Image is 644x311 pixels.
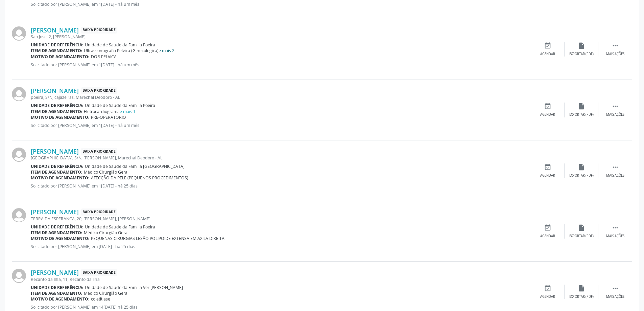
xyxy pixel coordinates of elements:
a: [PERSON_NAME] [31,87,79,94]
span: DOR PELVICA [91,54,117,60]
span: Eletrocardiograma [84,109,136,114]
p: Solicitado por [PERSON_NAME] em [DATE] - há 25 dias [31,244,531,249]
span: coletitiase [91,296,110,302]
span: Unidade de Saude da Familia [GEOGRAPHIC_DATA] [85,163,185,169]
div: Exportar (PDF) [569,52,594,57]
i:  [612,285,619,292]
b: Item de agendamento: [31,230,82,236]
div: Mais ações [606,112,624,117]
div: Agendar [540,173,555,178]
span: Baixa Prioridade [81,87,117,94]
span: AFECÇÃO DA PELE (PEQUENOS PROCEDIMENTOS) [91,175,188,181]
img: img [12,26,26,41]
i: insert_drive_file [578,285,585,292]
b: Motivo de agendamento: [31,175,90,181]
b: Item de agendamento: [31,169,82,175]
b: Motivo de agendamento: [31,114,90,120]
i: insert_drive_file [578,163,585,171]
span: Médico Cirurgião Geral [84,230,128,236]
b: Item de agendamento: [31,290,82,296]
div: Mais ações [606,52,624,57]
div: Recanto da Ilha, 11, Recanto da Ilha [31,276,531,282]
a: [PERSON_NAME] [31,26,79,34]
b: Motivo de agendamento: [31,296,90,302]
a: [PERSON_NAME] [31,208,79,216]
span: Baixa Prioridade [81,148,117,155]
b: Motivo de agendamento: [31,54,90,60]
div: [GEOGRAPHIC_DATA], S/N, [PERSON_NAME], Marechal Deodoro - AL [31,155,531,161]
b: Unidade de referência: [31,163,84,169]
span: Unidade de Saude da Familia Poeira [85,224,155,230]
p: Solicitado por [PERSON_NAME] em 1[DATE] - há 25 dias [31,183,531,189]
a: e mais 2 [159,48,174,53]
i: event_available [544,103,551,110]
div: poeira, S/N, cajazeiras, Marechal Deodoro - AL [31,94,531,100]
span: Baixa Prioridade [81,27,117,34]
i: event_available [544,224,551,231]
div: Exportar (PDF) [569,294,594,299]
i: insert_drive_file [578,224,585,231]
i:  [612,163,619,171]
img: img [12,148,26,162]
span: Unidade de Saude da Familia Poeira [85,103,155,108]
i: event_available [544,285,551,292]
div: Exportar (PDF) [569,173,594,178]
p: Solicitado por [PERSON_NAME] em 14[DATE] há 25 dias [31,304,531,310]
i:  [612,103,619,110]
div: Exportar (PDF) [569,112,594,117]
div: Sao Jose, 2, [PERSON_NAME] [31,34,531,40]
i:  [612,42,619,49]
a: [PERSON_NAME] [31,269,79,276]
span: PEQUENAS CIRURGIAS LESÃO POLIPOIDE EXTENSA EM AXILA DIREITA [91,236,224,241]
i: insert_drive_file [578,42,585,49]
b: Unidade de referência: [31,224,84,230]
b: Item de agendamento: [31,48,82,53]
div: Agendar [540,294,555,299]
span: Baixa Prioridade [81,269,117,276]
img: img [12,269,26,283]
span: Ultrassonografia Pelvica (Ginecologica) [84,48,174,53]
p: Solicitado por [PERSON_NAME] em 1[DATE] - há um mês [31,1,531,7]
img: img [12,87,26,101]
i: event_available [544,163,551,171]
p: Solicitado por [PERSON_NAME] em 1[DATE] - há um mês [31,123,531,128]
i: event_available [544,42,551,49]
b: Unidade de referência: [31,285,84,290]
i:  [612,224,619,231]
span: Médico Cirurgião Geral [84,290,128,296]
div: Exportar (PDF) [569,234,594,239]
div: Agendar [540,112,555,117]
b: Motivo de agendamento: [31,236,90,241]
span: Unidade de Saude da Familia Poeira [85,42,155,48]
img: img [12,208,26,222]
a: e mais 1 [120,109,136,114]
div: Agendar [540,52,555,57]
span: PRE-OPERATORIO [91,114,126,120]
p: Solicitado por [PERSON_NAME] em 1[DATE] - há um mês [31,62,531,68]
span: Unidade de Saude da Familia Ver [PERSON_NAME] [85,285,183,290]
a: [PERSON_NAME] [31,148,79,155]
div: Mais ações [606,294,624,299]
div: Mais ações [606,173,624,178]
b: Item de agendamento: [31,109,82,114]
b: Unidade de referência: [31,42,84,48]
span: Baixa Prioridade [81,208,117,216]
div: Agendar [540,234,555,239]
div: Mais ações [606,234,624,239]
i: insert_drive_file [578,103,585,110]
span: Médico Cirurgião Geral [84,169,128,175]
div: TERRA DA ESPERANCA, 20, [PERSON_NAME], [PERSON_NAME] [31,216,531,222]
b: Unidade de referência: [31,103,84,108]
